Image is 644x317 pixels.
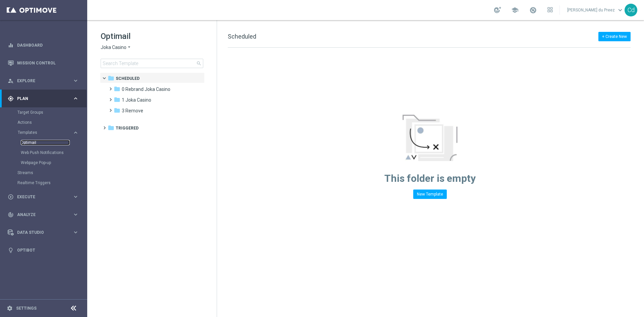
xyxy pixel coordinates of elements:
[8,229,72,235] div: Data Studio
[21,148,87,158] div: Web Push Notifications
[108,124,114,131] i: folder
[21,158,87,168] div: Webpage Pop-up
[228,33,256,40] span: Scheduled
[122,108,143,114] span: 3 Remove
[101,31,203,42] h1: Optimail
[21,140,70,145] a: Optimail
[101,44,132,51] button: Joka Casino arrow_drop_down
[17,178,87,188] div: Realtime Triggers
[598,32,631,41] button: + Create New
[17,107,87,117] div: Target Groups
[7,212,79,217] button: track_changes Analyze keyboard_arrow_right
[17,54,79,72] a: Mission Control
[7,96,79,101] button: gps_fixed Plan keyboard_arrow_right
[8,212,14,218] i: track_changes
[114,86,120,92] i: folder
[126,44,132,51] i: arrow_drop_down
[72,129,79,136] i: keyboard_arrow_right
[72,95,79,102] i: keyboard_arrow_right
[7,230,79,235] button: Data Studio keyboard_arrow_right
[616,6,624,14] span: keyboard_arrow_down
[8,78,72,84] div: Explore
[116,75,140,82] span: Scheduled
[72,229,79,235] i: keyboard_arrow_right
[108,75,114,82] i: folder
[8,78,14,84] i: person_search
[122,86,170,92] span: 0 Rebrand Joka Casino
[101,44,126,51] span: Joka Casino
[72,194,79,200] i: keyboard_arrow_right
[8,194,72,200] div: Execute
[8,36,79,54] div: Dashboard
[17,97,72,101] span: Plan
[21,160,70,165] a: Webpage Pop-up
[7,305,13,311] i: settings
[17,127,87,168] div: Templates
[17,79,72,83] span: Explore
[72,211,79,218] i: keyboard_arrow_right
[17,170,70,175] a: Streams
[196,61,202,66] span: search
[384,172,476,184] span: This folder is empty
[101,59,203,68] input: Search Template
[8,212,72,218] div: Analyze
[18,130,72,135] div: Templates
[17,120,70,125] a: Actions
[18,130,66,135] span: Templates
[17,168,87,178] div: Streams
[7,43,79,48] button: equalizer Dashboard
[16,306,37,310] a: Settings
[17,213,72,217] span: Analyze
[114,96,120,103] i: folder
[7,78,79,84] button: person_search Explore keyboard_arrow_right
[116,125,139,131] span: Triggered
[567,5,625,15] a: [PERSON_NAME] du Preezkeyboard_arrow_down
[8,241,79,259] div: Optibot
[7,248,79,253] button: lightbulb Optibot
[7,194,79,200] button: play_circle_outline Execute keyboard_arrow_right
[8,54,79,72] div: Mission Control
[17,117,87,127] div: Actions
[17,180,70,186] a: Realtime Triggers
[17,230,72,234] span: Data Studio
[8,247,14,253] i: lightbulb
[402,115,458,161] img: emptyStateManageTemplates.jpg
[511,6,519,14] span: school
[8,194,14,200] i: play_circle_outline
[17,130,79,135] button: Templates keyboard_arrow_right
[7,60,79,66] button: Mission Control
[17,241,79,259] a: Optibot
[21,150,70,155] a: Web Push Notifications
[413,190,447,199] button: New Template
[8,96,14,102] i: gps_fixed
[8,96,72,102] div: Plan
[114,107,120,114] i: folder
[72,77,79,84] i: keyboard_arrow_right
[17,195,72,199] span: Execute
[122,97,151,103] span: 1 Joka Casino
[8,42,14,48] i: equalizer
[17,110,70,115] a: Target Groups
[21,138,87,148] div: Optimail
[625,4,637,16] div: Cd
[17,36,79,54] a: Dashboard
